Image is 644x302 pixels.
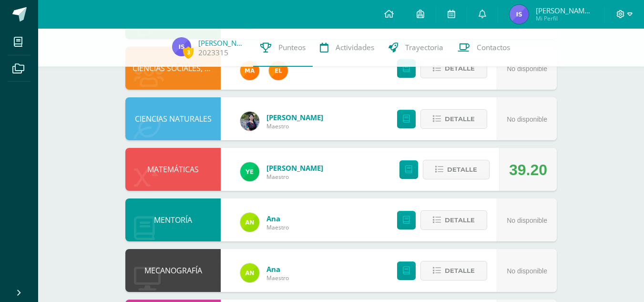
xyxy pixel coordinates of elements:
[423,160,490,179] button: Detalle
[198,38,246,48] a: [PERSON_NAME]
[509,148,547,191] div: 39.20
[381,29,450,67] a: Trayectoria
[420,59,487,78] button: Detalle
[125,148,221,191] div: MATEMÁTICAS
[125,198,221,241] div: MENTORÍA
[125,47,221,90] div: CIENCIAS SOCIALES, FORMACIÓN CIUDADANA E INTERCULTURALIDAD
[266,163,323,173] a: [PERSON_NAME]
[125,97,221,140] div: CIENCIAS NATURALES
[445,211,475,229] span: Detalle
[266,173,323,181] span: Maestro
[278,42,306,52] span: Punteos
[172,37,191,56] img: f3cf3e2b4df8c6213b9a733a07e1c80b.png
[240,213,259,232] img: 122d7b7bf6a5205df466ed2966025dea.png
[507,217,547,224] span: No disponible
[536,6,593,15] span: [PERSON_NAME] [PERSON_NAME]
[447,161,477,178] span: Detalle
[266,214,289,223] a: Ana
[253,29,313,67] a: Punteos
[445,60,475,77] span: Detalle
[240,263,259,282] img: 122d7b7bf6a5205df466ed2966025dea.png
[266,223,289,231] span: Maestro
[420,109,487,129] button: Detalle
[240,162,259,181] img: dfa1fd8186729af5973cf42d94c5b6ba.png
[240,61,259,80] img: 266030d5bbfb4fab9f05b9da2ad38396.png
[313,29,381,67] a: Actividades
[536,14,593,22] span: Mi Perfil
[266,274,289,282] span: Maestro
[240,112,259,131] img: b2b209b5ecd374f6d147d0bc2cef63fa.png
[445,110,475,128] span: Detalle
[183,46,194,58] span: 3
[507,115,547,123] span: No disponible
[405,42,443,52] span: Trayectoria
[266,122,323,130] span: Maestro
[266,113,323,122] a: [PERSON_NAME]
[450,29,517,67] a: Contactos
[507,65,547,73] span: No disponible
[510,5,529,24] img: f3cf3e2b4df8c6213b9a733a07e1c80b.png
[269,61,288,80] img: 31c982a1c1d67d3c4d1e96adbf671f86.png
[477,42,510,52] span: Contactos
[445,262,475,280] span: Detalle
[507,267,547,275] span: No disponible
[266,264,289,274] a: Ana
[198,48,228,58] a: 2023315
[420,261,487,281] button: Detalle
[125,249,221,292] div: MECANOGRAFÍA
[336,42,374,52] span: Actividades
[420,210,487,230] button: Detalle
